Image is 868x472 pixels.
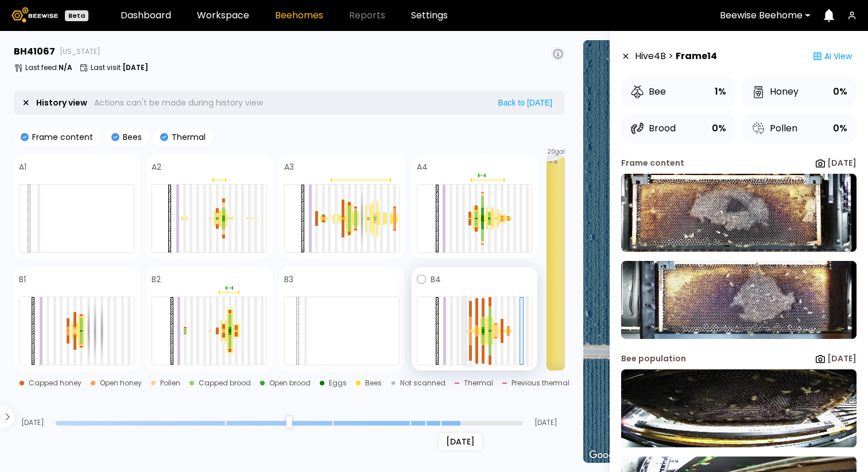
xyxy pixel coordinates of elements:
h3: BH 41067 [14,47,55,56]
span: Reports [349,11,385,20]
h4: B1 [19,275,26,283]
img: 20250807_160826-b-2621.4-back-41067-AHXCXHXN.jpg [621,261,857,339]
b: [DATE] [827,353,857,364]
div: Bees [365,380,382,387]
b: [DATE] [122,63,148,72]
div: Previous thermal [511,380,569,387]
div: 1% [715,84,726,100]
p: History view [36,99,87,107]
p: Last feed : [25,64,72,71]
div: Not scanned [400,380,445,387]
div: Bee [630,85,666,99]
a: Settings [411,11,448,20]
div: Pollen [751,122,797,135]
div: Pollen [160,380,180,387]
h4: A4 [417,163,428,171]
div: AI View [808,45,857,68]
p: Frame content [29,133,93,141]
div: Bee population [621,353,686,365]
h4: A1 [19,163,26,171]
div: Capped honey [29,380,82,387]
div: Hive 4 B > [635,45,717,68]
p: Thermal [168,133,206,141]
b: [DATE] [827,157,857,169]
b: N/A [59,63,72,72]
div: 0% [833,120,847,136]
span: [DATE] [14,419,51,426]
strong: Frame 14 [676,49,717,63]
div: Frame content [621,157,684,169]
div: [DATE] [439,433,482,450]
a: Open this area in Google Maps (opens a new window) [586,448,624,463]
div: Open brood [269,380,311,387]
p: Actions can't be made during history view [94,99,263,107]
h4: A2 [152,163,161,171]
img: 20250807_155923_-0700-b-2621-front-41067-AHXCXHXN.jpg [621,369,857,447]
p: Bees [119,133,142,141]
div: Open honey [100,380,142,387]
p: Last visit : [91,64,148,71]
div: 0% [712,120,726,136]
div: Honey [751,85,799,99]
img: Google [586,448,624,463]
div: Beta [65,10,88,21]
a: Beehomes [275,11,323,20]
div: 0% [833,84,847,100]
h4: B2 [152,275,161,283]
div: Capped brood [199,380,251,387]
h4: B4 [431,275,441,283]
span: [DATE] [528,419,565,426]
img: 20250807_160825-b-2621.4-front-41067-AHXCXHXN.jpg [621,174,857,252]
a: Dashboard [121,11,171,20]
span: 20 gal [547,149,565,155]
div: Eggs [329,380,347,387]
a: Workspace [197,11,249,20]
span: [US_STATE] [60,48,100,55]
img: Beewise logo [11,7,58,22]
h4: A3 [284,163,294,171]
div: Thermal [464,380,493,387]
button: Back to [DATE] [494,97,556,108]
div: Brood [630,122,676,135]
h4: B3 [284,275,293,283]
